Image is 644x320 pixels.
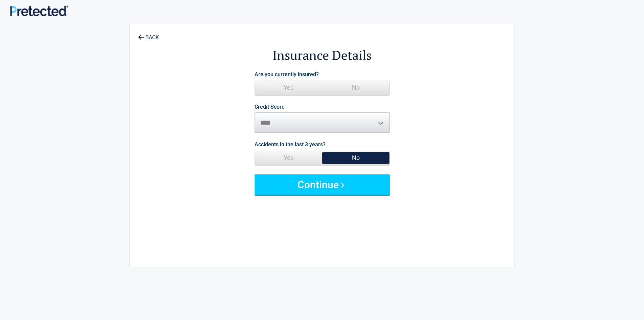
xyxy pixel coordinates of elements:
[137,28,160,40] a: BACK
[255,151,322,165] span: Yes
[167,47,477,64] h2: Insurance Details
[322,151,389,165] span: No
[255,81,322,94] span: Yes
[255,104,285,110] label: Credit Score
[255,140,326,149] label: Accidents in the last 3 years?
[255,70,319,79] label: Are you currently insured?
[10,5,68,16] img: Main Logo
[322,81,389,94] span: No
[255,174,390,195] button: Continue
